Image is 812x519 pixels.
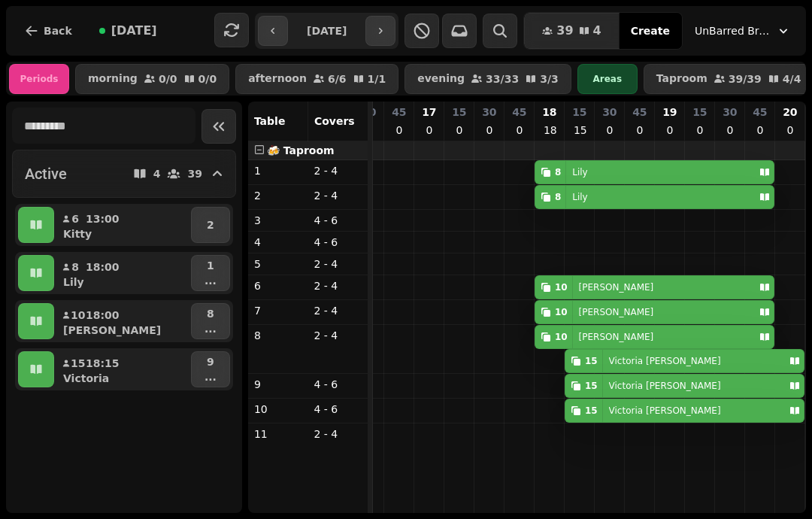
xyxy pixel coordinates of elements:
div: 15 [585,380,598,392]
p: 2 - 4 [314,188,362,203]
p: 7 [254,303,302,318]
span: Back [44,26,72,36]
div: 10 [555,306,568,318]
button: evening33/333/3 [404,64,571,94]
p: 10 [71,308,80,323]
button: 2 [191,207,230,243]
p: 0 [423,123,435,138]
span: UnBarred Brewery [695,23,770,38]
p: 2 - 4 [314,303,362,318]
p: 0 / 0 [159,74,177,84]
p: Victoria [PERSON_NAME] [609,380,721,392]
button: Collapse sidebar [201,109,236,144]
p: [PERSON_NAME] [579,331,654,343]
p: afternoon [248,73,307,85]
p: [PERSON_NAME] [579,281,654,293]
p: Taproom [656,73,707,85]
p: 4 / 4 [783,74,801,84]
p: 18:15 [86,356,120,371]
p: 0 [694,123,706,138]
p: 0 [664,123,676,138]
p: Victoria [PERSON_NAME] [609,405,721,417]
p: 0 / 0 [198,74,217,84]
button: 1... [191,255,230,291]
p: 2 - 4 [314,256,362,272]
button: 613:00Kitty [57,207,188,243]
p: 0 [754,123,766,138]
p: 15 [692,105,707,120]
p: 39 [187,168,201,179]
p: Victoria [PERSON_NAME] [609,355,721,367]
span: 39 [556,25,573,37]
button: morning0/00/0 [75,64,229,94]
p: evening [417,73,465,85]
p: 6 [71,211,80,226]
p: 13:00 [86,211,120,226]
span: 4 [593,25,601,37]
p: 19 [662,105,677,120]
p: ... [205,321,217,336]
p: 4 - 6 [314,213,362,228]
p: 1 / 1 [368,74,386,84]
button: 8... [191,303,230,339]
p: ... [205,273,217,288]
div: Periods [9,64,69,94]
p: 2 - 4 [314,328,362,343]
p: 4 - 6 [314,377,362,392]
div: 10 [555,281,568,293]
p: ... [205,369,217,384]
div: 15 [585,355,598,367]
p: [PERSON_NAME] [63,323,161,338]
button: afternoon6/61/1 [235,64,398,94]
p: 0 [784,123,796,138]
p: 15 [71,356,80,371]
button: UnBarred Brewery [686,17,800,44]
span: Table [254,115,286,127]
span: 🍻 Taproom [267,144,335,156]
p: 15 [452,105,466,120]
p: 4 [254,235,302,250]
p: [PERSON_NAME] [579,306,654,318]
p: 9 [205,354,217,369]
p: 15 [574,123,586,138]
p: Lily [572,191,587,203]
div: 10 [555,331,568,343]
p: 18:00 [86,259,120,275]
p: 30 [362,105,376,120]
p: 1 [254,163,302,178]
p: 0 [514,123,526,138]
p: 2 [207,217,214,232]
p: 2 - 4 [314,278,362,293]
p: 45 [512,105,526,120]
p: 17 [422,105,436,120]
p: 3 [254,213,302,228]
p: 6 / 6 [328,74,347,84]
button: 9... [191,351,230,387]
span: Covers [314,115,355,127]
button: Create [619,13,682,49]
div: 8 [555,166,561,178]
p: 30 [482,105,496,120]
div: 15 [585,405,598,417]
button: [DATE] [87,13,169,49]
p: 2 - 4 [314,163,362,178]
p: 0 [604,123,616,138]
p: 4 [153,168,161,179]
h2: Active [25,163,67,184]
p: Lily [572,166,587,178]
p: 2 [254,188,302,203]
p: 11 [254,426,302,442]
p: 45 [753,105,767,120]
p: Lily [63,275,84,290]
p: 0 [483,123,495,138]
p: 0 [634,123,646,138]
p: 15 [572,105,586,120]
p: 45 [392,105,406,120]
button: 818:00Lily [57,255,188,291]
p: 0 [724,123,736,138]
p: 10 [254,402,302,417]
div: 8 [555,191,561,203]
p: 8 [254,328,302,343]
p: 6 [254,278,302,293]
span: Create [631,26,670,36]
